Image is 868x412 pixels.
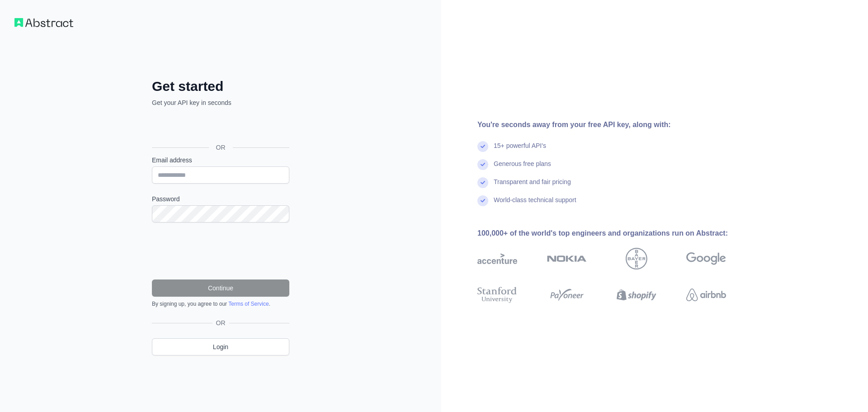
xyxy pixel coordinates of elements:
label: Email address [152,156,289,165]
img: Workflow [14,18,73,27]
img: payoneer [547,285,587,305]
img: check mark [477,159,488,170]
img: check mark [477,177,488,188]
div: World-class technical support [494,195,576,213]
img: nokia [547,248,587,270]
a: Login [152,338,289,355]
img: shopify [617,285,656,305]
img: stanford university [477,285,517,305]
div: Generous free plans [494,159,551,177]
span: OR [212,318,229,327]
div: Transparent and fair pricing [494,177,571,195]
img: check mark [477,195,488,206]
iframe: reCAPTCHA [152,233,289,269]
img: accenture [477,248,517,270]
p: Get your API key in seconds [152,98,289,107]
img: check mark [477,141,488,152]
img: google [686,248,726,270]
img: airbnb [686,285,726,305]
iframe: Sign in with Google Button [147,117,292,137]
a: Terms of Service [228,301,269,307]
button: Continue [152,279,289,297]
h2: Get started [152,78,289,95]
img: bayer [626,248,647,270]
div: 100,000+ of the world's top engineers and organizations run on Abstract: [477,228,755,239]
div: 15+ powerful API's [494,141,546,159]
label: Password [152,194,289,204]
span: OR [209,143,233,152]
div: By signing up, you agree to our . [152,300,289,308]
div: You're seconds away from your free API key, along with: [477,119,755,130]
